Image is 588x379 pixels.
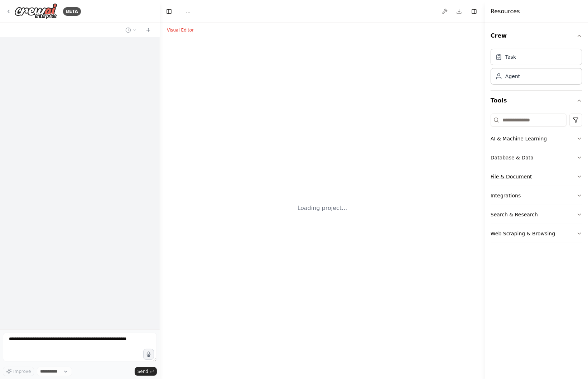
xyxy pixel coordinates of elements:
[298,204,347,212] div: Loading project...
[491,186,582,205] button: Integrations
[491,91,582,111] button: Tools
[138,369,148,374] span: Send
[13,369,31,374] span: Improve
[186,8,191,15] nav: breadcrumb
[143,26,154,34] button: Start a new chat
[491,224,582,243] button: Web Scraping & Browsing
[135,367,157,376] button: Send
[491,205,582,224] button: Search & Research
[491,148,582,167] button: Database & Data
[164,6,174,16] button: Hide left sidebar
[186,8,191,15] span: ...
[505,53,516,61] div: Task
[491,46,582,90] div: Crew
[63,7,81,16] div: BETA
[469,6,479,16] button: Hide right sidebar
[491,26,582,46] button: Crew
[491,111,582,249] div: Tools
[505,73,520,80] div: Agent
[14,3,57,19] img: Logo
[143,349,154,360] button: Click to speak your automation idea
[491,7,520,16] h4: Resources
[491,167,582,186] button: File & Document
[491,129,582,148] button: AI & Machine Learning
[163,26,198,34] button: Visual Editor
[122,26,140,34] button: Switch to previous chat
[3,367,34,376] button: Improve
